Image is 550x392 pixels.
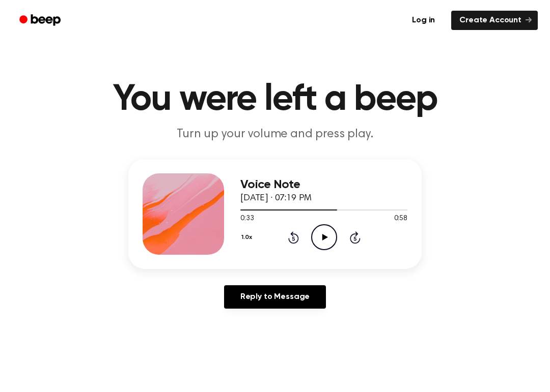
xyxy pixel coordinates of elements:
span: 0:58 [394,214,407,224]
a: Log in [402,9,445,32]
span: [DATE] · 07:19 PM [240,194,312,203]
button: 1.0x [240,229,256,246]
h1: You were left a beep [14,81,536,118]
h3: Voice Note [240,178,407,192]
a: Create Account [451,11,538,30]
span: 0:33 [240,214,254,224]
a: Beep [12,11,70,31]
p: Turn up your volume and press play. [79,126,471,143]
a: Reply to Message [224,285,326,309]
